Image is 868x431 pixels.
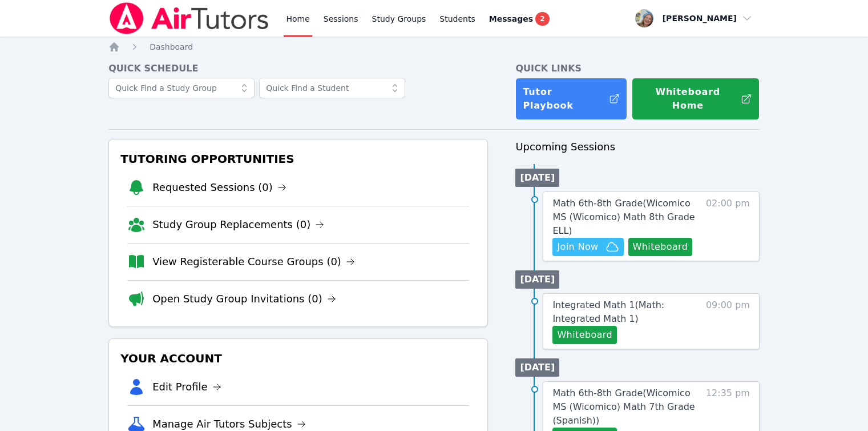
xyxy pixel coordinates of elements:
[489,13,533,25] span: Messages
[152,379,221,395] a: Edit Profile
[108,41,760,53] nav: Breadcrumb
[552,386,700,428] a: Math 6th-8th Grade(Wicomico MS (Wicomico) Math 7th Grade (Spanish))
[552,388,695,426] span: Math 6th-8th Grade ( Wicomico MS (Wicomico) Math 7th Grade (Spanish) )
[706,197,750,256] span: 02:00 pm
[535,12,549,26] span: 2
[628,238,693,256] button: Whiteboard
[552,298,700,326] a: Integrated Math 1(Math: Integrated Math 1)
[552,300,664,324] span: Integrated Math 1 ( Math: Integrated Math 1 )
[108,78,255,98] input: Quick Find a Study Group
[552,197,700,238] a: Math 6th-8th Grade(Wicomico MS (Wicomico) Math 8th Grade ELL)
[152,254,355,270] a: View Registerable Course Groups (0)
[118,348,478,369] h3: Your Account
[108,62,488,75] h4: Quick Schedule
[118,149,478,169] h3: Tutoring Opportunities
[259,78,405,98] input: Quick Find a Student
[632,78,760,120] button: Whiteboard Home
[108,2,270,34] img: Air Tutors
[552,198,695,236] span: Math 6th-8th Grade ( Wicomico MS (Wicomico) Math 8th Grade ELL )
[515,62,760,75] h4: Quick Links
[552,238,623,256] button: Join Now
[515,169,559,187] li: [DATE]
[515,78,627,120] a: Tutor Playbook
[152,217,324,233] a: Study Group Replacements (0)
[150,42,193,51] span: Dashboard
[152,291,336,307] a: Open Study Group Invitations (0)
[150,41,193,53] a: Dashboard
[557,240,598,254] span: Join Now
[706,298,750,344] span: 09:00 pm
[515,139,760,155] h3: Upcoming Sessions
[515,358,559,377] li: [DATE]
[515,270,559,289] li: [DATE]
[152,179,286,195] a: Requested Sessions (0)
[552,326,617,344] button: Whiteboard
